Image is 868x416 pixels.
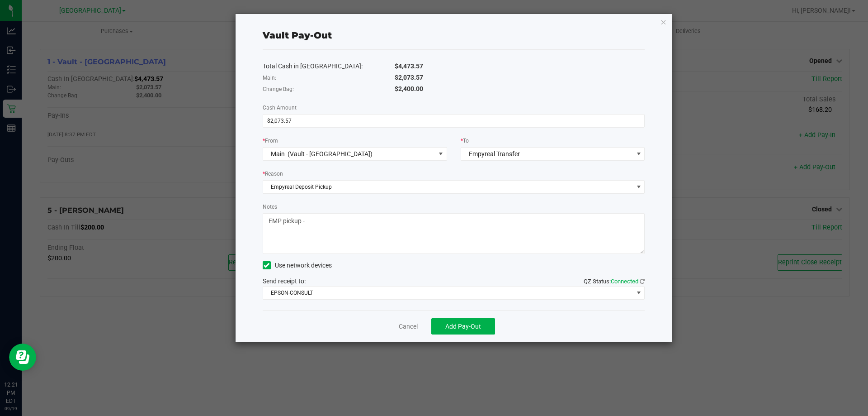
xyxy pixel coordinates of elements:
span: Change Bag: [263,86,294,92]
span: Cash Amount [263,105,297,111]
span: Connected [611,278,638,285]
button: Add Pay-Out [431,318,495,335]
span: Main: [263,75,276,81]
span: (Vault - [GEOGRAPHIC_DATA]) [288,150,373,158]
span: QZ Status: [584,278,645,285]
span: Empyreal Deposit Pickup [263,181,633,193]
label: To [461,137,469,145]
span: Add Pay-Out [445,323,481,330]
span: Total Cash in [GEOGRAPHIC_DATA]: [263,62,363,70]
span: EPSON-CONSULT [263,287,633,299]
span: $4,473.57 [395,62,423,70]
label: From [263,137,278,145]
span: Main [271,150,285,158]
span: $2,400.00 [395,85,423,92]
span: Send receipt to: [263,277,306,285]
iframe: Resource center [9,344,36,371]
label: Reason [263,170,283,178]
span: $2,073.57 [395,74,423,81]
label: Use network devices [263,261,332,270]
span: Empyreal Transfer [469,150,520,158]
a: Cancel [399,322,418,331]
label: Notes [263,203,277,211]
div: Vault Pay-Out [263,29,332,42]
